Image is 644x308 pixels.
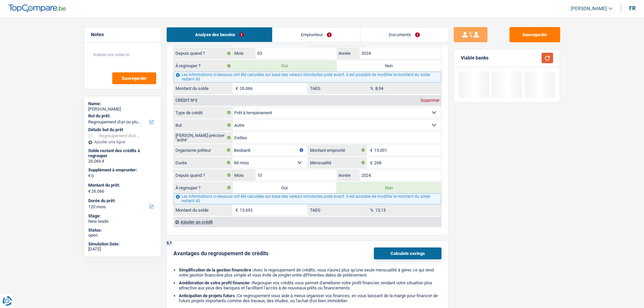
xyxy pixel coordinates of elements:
span: € [367,145,374,156]
label: Oui [233,182,337,193]
label: Supplément à emprunter: [88,167,156,173]
div: [DATE] [88,246,157,252]
a: Emprunteur [272,27,360,42]
div: Supprimer [419,98,441,102]
label: Année [337,170,360,181]
label: TAEG [308,205,367,215]
label: À regrouper ? [174,182,233,193]
span: Sauvegarder [122,76,147,80]
img: TopCompare Logo [8,4,66,13]
b: Anticipation de projets futurs : [179,293,237,298]
label: Montant du solde [174,205,232,215]
input: AAAA [360,170,441,181]
li: Regrouper vos crédits vous permet d'améliorer votre profil financier, rendant votre situation plu... [179,280,442,290]
div: 6.1 [167,241,172,246]
label: TAEG [308,83,367,94]
label: À regrouper ? [174,61,233,71]
label: Organisme prêteur [174,145,232,156]
button: Sauvegarder [509,27,560,42]
div: Les informations ci-dessous ont été calculées sur base des valeurs introduites juste avant. Il es... [174,193,441,204]
label: Depuis quand ? [174,48,233,59]
span: € [88,189,91,194]
label: Type de crédit [174,107,233,118]
span: € [88,173,91,179]
li: Avec le regroupement de crédits, vous n'aurez plus qu'une seule mensualité à gérer, ce qui rend v... [179,267,442,278]
button: Calculate savings [374,247,442,259]
div: New leads [88,219,157,224]
div: Stage: [88,213,157,219]
div: open [88,233,157,238]
a: Documents [360,27,448,42]
div: Ajouter une ligne [88,140,157,144]
label: Durée du prêt: [88,198,156,204]
input: MM [256,48,337,59]
label: Mois [233,170,256,181]
span: [PERSON_NAME] [571,6,607,11]
input: AAAA [360,48,441,59]
span: % [367,83,375,94]
div: [PERSON_NAME] [88,106,157,112]
label: Oui [233,61,337,71]
div: Status: [88,228,157,233]
span: € [367,157,374,168]
span: € [232,205,240,215]
label: Montant du solde [174,83,232,94]
label: Non [337,61,441,71]
div: Détails but du prêt [88,127,157,133]
label: Mois [233,48,256,59]
label: Durée [174,157,232,168]
a: Analyse des besoins [167,27,272,42]
b: Amélioration de votre profil financier : [179,280,252,285]
label: Depuis quand ? [174,170,233,181]
li: Ce regroupement vous aide à mieux organiser vos finances, en vous laissant de la marge pour finan... [179,293,442,303]
a: [PERSON_NAME] [565,3,613,14]
label: Année [337,48,360,59]
label: Montant du prêt: [88,183,156,188]
div: Crédit nº2 [174,98,199,102]
h5: Notes [91,32,154,38]
span: € [232,83,240,94]
span: % [367,205,375,215]
div: Les informations ci-dessous ont été calculées sur base des valeurs introduites juste avant. Il es... [174,72,441,82]
b: Simplification de la gestion financière : [179,267,254,273]
div: Name: [88,101,157,106]
div: fr [629,5,636,11]
div: Solde restant des crédits à regrouper [88,148,157,159]
div: 26.066 € [88,159,157,164]
label: But du prêt: [88,113,156,119]
div: Avantages du regroupement de crédits [173,250,268,257]
div: Viable banks [461,55,488,61]
label: Mensualité [308,157,367,168]
div: Ajouter un crédit [173,217,441,227]
label: But [174,120,233,131]
label: Non [337,182,441,193]
label: Montant emprunté [308,145,367,156]
button: Sauvegarder [112,72,156,84]
input: MM [256,170,337,181]
div: Simulation Date: [88,241,157,247]
label: [PERSON_NAME] préciser "autre" [174,132,233,143]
